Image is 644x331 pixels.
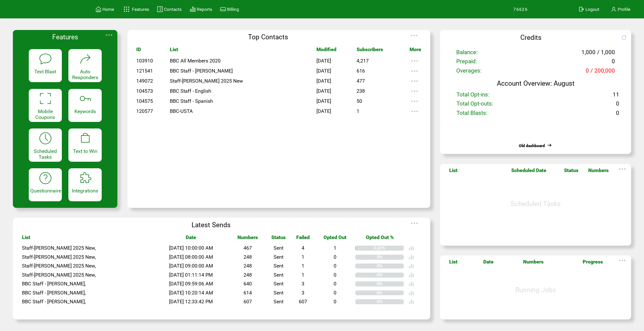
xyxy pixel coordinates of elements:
span: List [22,235,30,244]
span: 0 [334,290,336,296]
span: BBC All Members 2020 [170,58,221,64]
div: 0% [377,255,404,260]
a: Text to Win [68,128,101,161]
span: Subscribers [357,47,383,56]
span: Credits [520,34,542,41]
img: coupons.svg [39,92,52,105]
img: home.svg [95,6,101,12]
span: 0 [334,281,336,287]
div: 0% [377,281,404,286]
img: ellypsis.svg [104,30,114,40]
div: 0% [377,273,404,278]
img: ellypsis.svg [409,218,419,228]
span: [DATE] 12:33:42 PM [169,299,213,305]
span: [DATE] [316,68,331,74]
img: auto-responders.svg [78,52,92,66]
span: Home [102,7,114,12]
span: 607 [299,299,307,305]
span: 121541 [136,68,153,74]
span: Billing [227,7,239,12]
span: BBC Staff - Spanish [170,98,213,104]
span: 1 [357,108,359,114]
span: Sent [274,263,283,269]
img: text-to-win.svg [78,131,92,145]
span: Latest Sends [192,221,231,229]
a: Text Blast [29,49,62,82]
span: Logout [585,7,599,12]
span: 3 [302,290,304,296]
span: [DATE] [316,98,331,104]
a: Contacts [156,5,182,13]
img: poll%20-%20white.svg [409,290,414,296]
span: BBC Staff - [PERSON_NAME], [22,290,86,296]
span: 248 [244,272,252,278]
img: ellypsis.svg [617,255,627,266]
img: ellypsis.svg [409,30,419,41]
span: [DATE] 01:11:14 PM [169,272,213,278]
span: Numbers [588,168,609,177]
img: poll%20-%20white.svg [409,245,414,251]
span: 0 [616,110,619,120]
span: Auto Responders [72,69,98,80]
a: Scheduled Tasks [29,128,62,161]
span: [DATE] [316,78,331,84]
a: Auto Responders [68,49,101,82]
img: scheduled-tasks.svg [39,131,52,145]
span: Staff-[PERSON_NAME] 2025 New, [22,254,96,260]
span: List [449,259,458,268]
span: 4 [302,245,304,251]
span: Sent [274,245,283,251]
span: Opted Out [324,235,346,244]
span: BBC Staff - English [170,88,211,94]
span: 0 [334,272,336,278]
span: Sent [274,281,283,287]
span: 238 [357,88,365,94]
span: Staff-[PERSON_NAME] 2025 New [170,78,243,84]
span: 1,000 / 1,000 [581,49,615,59]
img: ellypsis.svg [410,86,420,96]
span: 0 [334,299,336,305]
span: 50 [357,98,362,104]
span: Scheduled Tasks [511,200,561,208]
img: poll%20-%20white.svg [409,263,414,269]
span: 248 [244,254,252,260]
img: ellypsis.svg [410,66,420,76]
img: contacts.svg [157,6,163,12]
span: Reports [197,7,212,12]
span: 0 / 200,000 [586,67,615,77]
a: Home [95,5,115,13]
a: Features [121,4,150,14]
span: Status [564,168,578,177]
span: [DATE] 09:00:00 AM [169,263,213,269]
img: poll%20-%20white.svg [409,281,414,287]
img: keywords.svg [78,92,92,105]
span: Progress [583,259,603,268]
img: refresh.png [622,35,633,40]
span: Integrations [72,188,98,194]
span: 0 [334,254,336,260]
span: 11 [613,91,619,101]
span: Top Contacts [248,33,288,41]
span: Features [132,7,149,12]
span: 3 [302,281,304,287]
span: Sent [274,290,283,296]
span: Scheduled Date [511,168,546,177]
img: poll%20-%20white.svg [409,254,414,260]
a: Old dashboard [519,143,545,148]
span: [DATE] [316,108,331,114]
span: Questionnaire [30,188,61,194]
span: [DATE] [316,58,331,64]
a: Keywords [68,89,101,122]
span: 640 [244,281,252,287]
span: 4,217 [357,58,369,64]
div: 0% [377,299,404,304]
span: Modified [316,47,336,56]
a: Mobile Coupons [29,89,62,122]
span: Text Blast [34,69,56,75]
a: Billing [219,5,240,13]
span: Failed [296,235,310,244]
span: BBC-USTA [170,108,193,114]
span: Scheduled Tasks [34,148,57,160]
img: integrations.svg [78,171,92,185]
span: Text to Win [73,148,97,154]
